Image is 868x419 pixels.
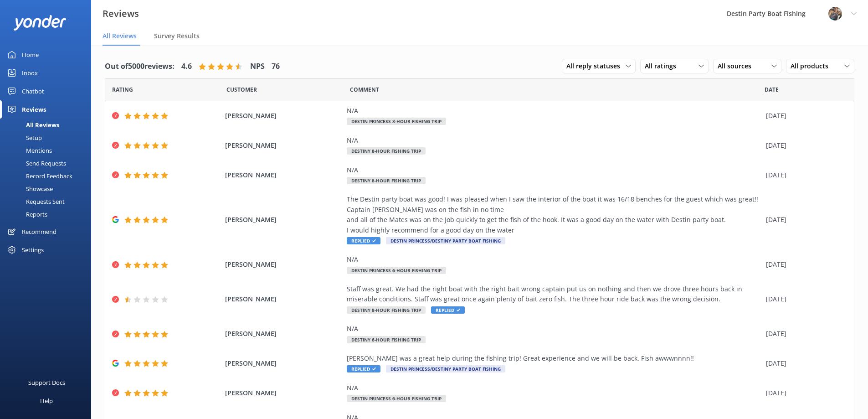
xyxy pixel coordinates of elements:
span: [PERSON_NAME] [225,259,343,269]
span: [PERSON_NAME] [225,358,343,368]
div: All Reviews [5,119,59,131]
div: [DATE] [766,294,842,304]
div: N/A [347,106,761,116]
span: All products [791,61,834,71]
div: [DATE] [766,140,842,150]
div: Setup [5,131,42,144]
a: Record Feedback [5,170,91,182]
div: Staff was great. We had the right boat with the right bait wrong captain put us on nothing and th... [347,284,761,305]
div: [DATE] [766,329,842,339]
span: Destin Princess/Destiny Party Boat Fishing [386,237,505,244]
div: Home [22,46,39,64]
span: Destin Princess 6-Hour Fishing Trip [347,267,446,274]
div: [DATE] [766,170,842,180]
span: Replied [347,237,380,244]
div: Send Requests [5,157,66,170]
div: Reports [5,208,47,221]
h3: Reviews [103,6,139,21]
span: Destiny 8-Hour Fishing Trip [347,306,426,314]
span: Survey Results [154,31,200,41]
span: Question [350,85,379,94]
div: N/A [347,324,761,334]
div: [DATE] [766,215,842,225]
a: Setup [5,131,91,144]
img: yonder-white-logo.png [14,15,66,30]
span: Destin Princess 8-Hour Fishing Trip [347,118,446,125]
span: All sources [718,61,757,71]
a: Requests Sent [5,195,91,208]
div: Mentions [5,144,52,157]
div: Chatbot [22,82,44,100]
div: Reviews [22,100,46,119]
span: Destin Princess 6-Hour Fishing Trip [347,395,446,402]
span: Date [226,85,257,94]
div: The Destin party boat was good! I was pleased when I saw the interior of the boat it was 16/18 be... [347,194,761,235]
span: [PERSON_NAME] [225,294,343,304]
span: Destiny 8-Hour Fishing Trip [347,147,426,155]
span: Destin Princess/Destiny Party Boat Fishing [386,365,505,372]
a: All Reviews [5,119,91,131]
div: N/A [347,254,761,264]
div: [DATE] [766,358,842,368]
span: Replied [347,365,380,372]
div: Recommend [22,222,56,241]
h4: 4.6 [181,61,192,72]
a: Reports [5,208,91,221]
a: Send Requests [5,157,91,170]
span: Destiny 8-Hour Fishing Trip [347,177,426,184]
h4: NPS [250,61,265,72]
span: Date [765,85,779,94]
div: [DATE] [766,111,842,121]
span: [PERSON_NAME] [225,215,343,225]
div: [PERSON_NAME] was a great help during the fishing trip! Great experience and we will be back. Fis... [347,353,761,363]
div: [DATE] [766,388,842,398]
span: Replied [431,306,465,314]
span: Date [112,85,133,94]
div: N/A [347,165,761,175]
div: Requests Sent [5,195,65,208]
span: [PERSON_NAME] [225,170,343,180]
div: Inbox [22,64,38,82]
div: Help [40,392,53,410]
span: [PERSON_NAME] [225,388,343,398]
div: Showcase [5,182,53,195]
div: Record Feedback [5,170,72,182]
span: [PERSON_NAME] [225,140,343,150]
span: [PERSON_NAME] [225,329,343,339]
a: Showcase [5,182,91,195]
h4: Out of 5000 reviews: [105,61,175,72]
div: [DATE] [766,259,842,269]
span: All reply statuses [566,61,626,71]
span: All ratings [645,61,682,71]
span: [PERSON_NAME] [225,111,343,121]
div: Settings [22,241,44,259]
span: Destiny 6-Hour Fishing Trip [347,336,426,343]
h4: 76 [272,61,280,72]
span: All Reviews [103,31,137,41]
div: Support Docs [28,373,65,392]
img: 250-1666038197.jpg [828,7,842,21]
div: N/A [347,383,761,393]
a: Mentions [5,144,91,157]
div: N/A [347,135,761,145]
